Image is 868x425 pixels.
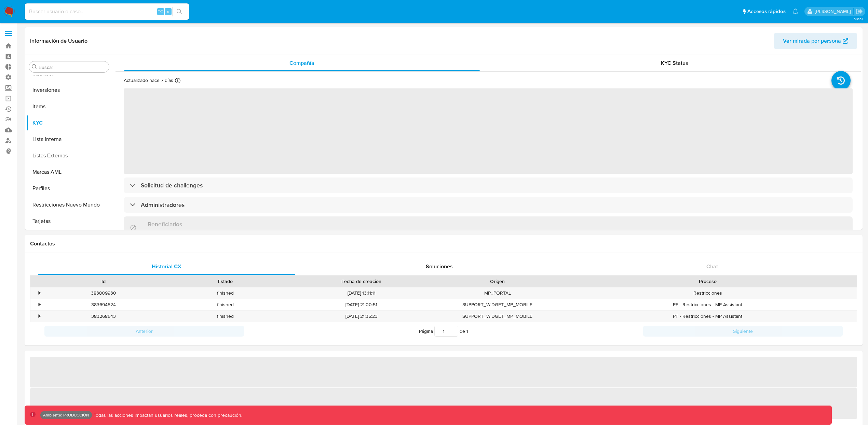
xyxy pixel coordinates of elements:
span: ‌ [124,88,853,174]
button: Ver mirada por persona [774,33,857,49]
span: s [167,8,169,15]
div: 383694524 [42,299,164,310]
span: Compañía [289,59,314,67]
div: PF - Restricciones - MP Assistant [558,311,857,322]
button: Siguiente [643,326,843,337]
div: • [39,301,40,308]
h1: Información de Usuario [30,38,87,44]
h3: Beneficiarios [148,221,182,228]
button: Lista Interna [26,131,112,147]
span: ⌥ [158,8,163,15]
div: Proceso [563,278,852,285]
span: Historial CX [152,263,181,270]
a: Salir [856,8,863,15]
div: finished [164,287,286,299]
div: Origen [441,278,554,285]
h3: Administradores [141,201,185,209]
input: Buscar [39,64,106,70]
div: MP_PORTAL [436,287,558,299]
p: Sin datos [148,228,182,235]
div: Estado [169,278,282,285]
button: search-icon [172,7,186,16]
div: Administradores [124,197,853,213]
div: finished [164,299,286,310]
p: Actualizado hace 7 días [124,77,173,84]
button: Marcas AML [26,164,112,180]
span: ‌ [30,357,857,387]
input: Buscar usuario o caso... [25,7,189,16]
span: 1 [466,328,468,335]
span: Página de [419,326,468,337]
div: • [39,290,40,296]
a: Notificaciones [792,9,798,14]
p: juan.jsosa@mercadolibre.com.co [815,8,853,15]
div: PF - Restricciones - MP Assistant [558,299,857,310]
button: KYC [26,115,112,131]
span: Accesos rápidos [747,8,786,15]
div: 383809930 [42,287,164,299]
div: Solicitud de challenges [124,178,853,193]
div: finished [164,311,286,322]
div: Restricciones [558,287,857,299]
div: • [39,313,40,320]
span: ‌ [30,388,857,419]
button: Buscar [32,64,37,70]
button: Tarjetas [26,213,112,229]
span: KYC Status [661,59,688,67]
div: SUPPORT_WIDGET_MP_MOBILE [436,299,558,310]
div: Id [47,278,160,285]
h1: Contactos [30,240,857,247]
button: Inversiones [26,82,112,98]
span: Ver mirada por persona [783,33,841,49]
h3: Solicitud de challenges [141,182,203,189]
div: [DATE] 21:35:23 [286,311,436,322]
p: Todas las acciones impactan usuarios reales, proceda con precaución. [92,412,242,419]
span: Soluciones [426,263,453,270]
div: Fecha de creación [291,278,432,285]
button: Restricciones Nuevo Mundo [26,197,112,213]
div: SUPPORT_WIDGET_MP_MOBILE [436,311,558,322]
button: Perfiles [26,180,112,197]
p: Ambiente: PRODUCCIÓN [43,414,89,416]
button: Anterior [44,326,244,337]
div: BeneficiariosSin datos [124,216,853,239]
button: Listas Externas [26,147,112,164]
span: Chat [706,263,718,270]
div: [DATE] 21:00:51 [286,299,436,310]
button: Items [26,98,112,115]
div: [DATE] 13:11:11 [286,287,436,299]
div: 383268643 [42,311,164,322]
